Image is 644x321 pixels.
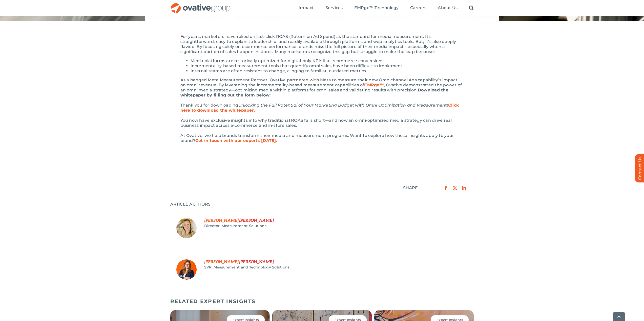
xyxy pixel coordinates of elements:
span: About Us [438,5,458,10]
a: LinkedIn [460,185,469,191]
span: Careers [410,5,427,10]
a: Facebook [441,185,450,191]
div: As a badged Meta Measurement Partner, Ovative partnered with Meta to measure their new Omnichanne... [180,78,464,98]
span: Last Name [239,218,274,223]
span: Last Name [239,260,274,264]
span: First Name [204,260,239,264]
div: Job Title [204,265,468,270]
h5: RELATED EXPERT INSIGHTS [170,298,474,304]
a: EMRge™ [364,83,384,87]
div: Thank you for downloading ! You now have exclusive insights into why traditional ROAS falls short... [180,103,464,143]
a: Services [325,5,343,11]
em: Unlocking the Full Potential of Your Marketing Budget with Omni Optimization and Measurement [238,103,447,108]
span: Services [325,5,343,10]
span: EMRge™ Technology [354,5,399,10]
b: Download the whitepaper by filling out the form below: [180,88,448,97]
a: OG_Full_horizontal_RGB [170,3,231,7]
div: For years, marketers have relied on last-click ROAS (Return on Ad Spend) as the standard for medi... [180,34,464,54]
div: SHARE [403,185,418,190]
a: Get in touch with our experts [DATE]. [195,138,277,143]
span: First Name [204,218,239,223]
span: Impact [299,5,314,10]
div: Job Title [204,223,468,228]
a: Impact [299,5,314,11]
a: About Us [438,5,458,11]
a: Careers [410,5,427,11]
a: EMRge™ Technology [354,5,399,11]
a: X [450,185,460,191]
a: Search [469,5,474,11]
a: Click here to download the whitepaper. [180,103,459,113]
div: ARTICLE AUTHORS [170,202,474,207]
li: Media platforms are historically optimized for digital-only KPIs like ecommerce conversions [191,58,464,63]
li: Internal teams are often resistant to change, clinging to familiar, outdated metrics [191,68,464,73]
li: Incrementality-based measurement tools that quantify omni sales have been difficult to implement [191,63,464,68]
